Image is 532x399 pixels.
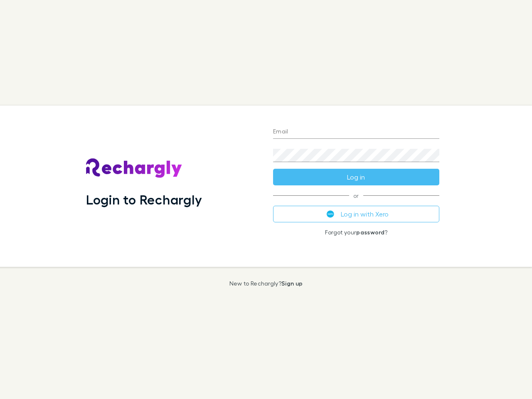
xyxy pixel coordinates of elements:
a: password [356,229,384,236]
span: or [273,195,439,196]
button: Log in [273,169,439,185]
img: Rechargly's Logo [86,158,182,178]
p: New to Rechargly? [229,280,303,287]
h1: Login to Rechargly [86,192,202,207]
a: Sign up [281,280,303,287]
button: Log in with Xero [273,206,439,222]
img: Xero's logo [327,210,334,218]
p: Forgot your ? [273,229,439,236]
